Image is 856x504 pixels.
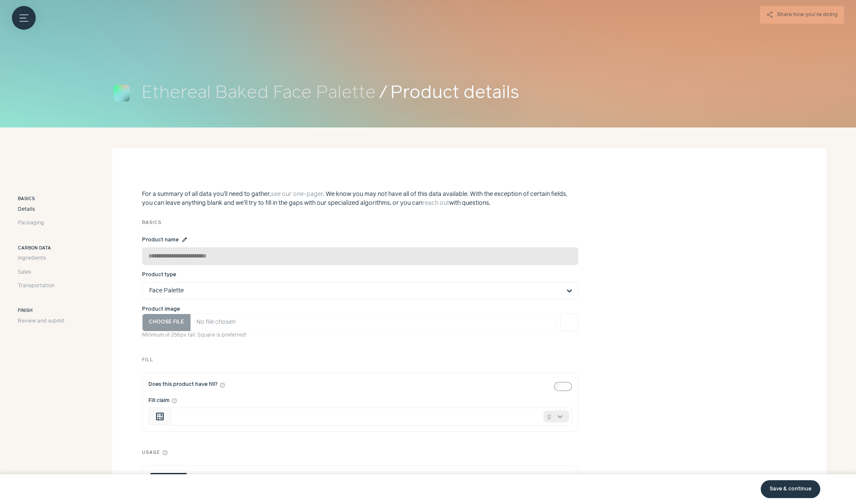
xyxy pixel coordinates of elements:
[171,398,177,404] button: Fill claim
[142,441,578,456] div: Usage
[18,282,54,290] span: Transportation
[18,269,65,276] a: Sales
[761,480,820,498] a: Save & continue
[142,271,578,279] div: Product type
[142,306,578,313] div: Product image
[142,190,578,208] p: For a summary of all data you'll need to gather, . We know you may not have all of this data avai...
[180,235,189,244] button: Product name
[18,255,46,262] span: Ingredients
[18,317,65,325] a: Review and submit
[148,397,170,405] span: Fill claim
[114,85,130,101] img: Ethereal Baked Face Palette
[148,408,171,425] span: This field can accept calculated expressions (e.g. '100*1.2')
[422,200,449,206] a: reach out
[149,282,561,299] input: Product type
[162,450,168,456] button: help_outline
[142,220,796,227] div: Basics
[18,206,65,213] a: Details
[228,473,263,485] button: Reusable
[18,282,65,290] a: Transportation
[271,191,323,197] a: see our one-pager
[18,206,35,213] span: Details
[190,473,225,485] button: Refillable
[18,196,65,203] h3: Basics
[142,331,556,339] p: Minimum of 256px tall. Square is preferred!
[18,245,65,252] h3: Carbon data
[18,219,65,227] a: Packaging
[18,308,65,314] h3: Finish
[219,382,225,388] button: help_outline
[390,80,743,107] span: Product details
[142,348,796,364] div: Fill
[18,255,65,262] a: Ingredients
[18,269,31,276] span: Sales
[18,219,44,227] span: Packaging
[142,80,376,107] span: Ethereal Baked Face Palette
[379,80,387,107] span: /
[148,381,218,388] span: Does this product have fill?
[142,247,578,265] input: Product name edit
[150,473,187,485] button: Single use
[142,236,179,244] span: Product name
[182,237,188,243] span: edit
